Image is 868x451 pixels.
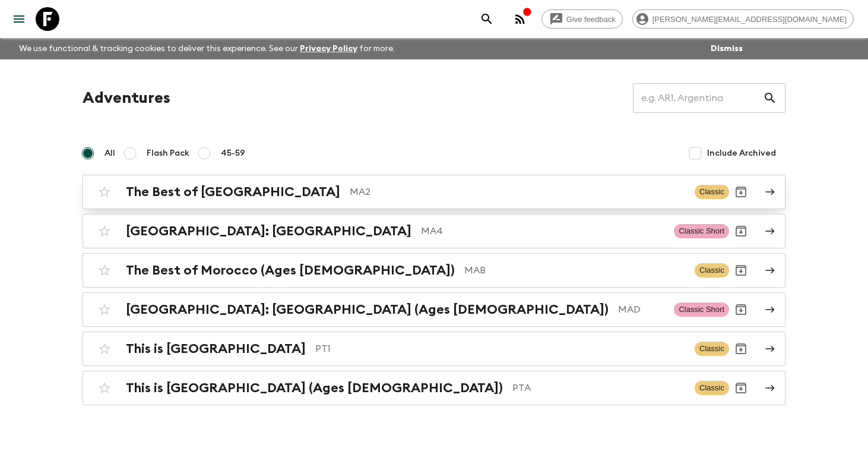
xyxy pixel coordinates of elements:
span: Classic [695,342,729,356]
a: The Best of Morocco (Ages [DEMOGRAPHIC_DATA])MABClassicArchive [83,253,785,288]
button: search adventures [475,7,499,31]
button: Archive [729,337,753,361]
button: menu [7,7,31,31]
button: Archive [729,219,753,243]
p: MAB [464,263,685,277]
h1: Adventures [83,86,170,110]
a: Privacy Policy [300,45,357,53]
p: PT1 [315,342,685,356]
a: [GEOGRAPHIC_DATA]: [GEOGRAPHIC_DATA] (Ages [DEMOGRAPHIC_DATA])MADClassic ShortArchive [83,292,785,327]
span: Classic [695,185,729,199]
div: [PERSON_NAME][EMAIL_ADDRESS][DOMAIN_NAME] [632,10,854,29]
h2: The Best of [GEOGRAPHIC_DATA] [126,184,340,200]
span: All [104,147,115,159]
span: Include Archived [707,147,776,159]
button: Dismiss [708,40,746,57]
p: MA2 [350,185,685,199]
span: Give feedback [560,15,622,24]
h2: This is [GEOGRAPHIC_DATA] (Ages [DEMOGRAPHIC_DATA]) [126,380,503,396]
span: Classic Short [674,224,729,238]
button: Archive [729,258,753,282]
p: We use functional & tracking cookies to deliver this experience. See our for more. [14,38,400,59]
span: Classic Short [674,302,729,317]
p: MA4 [421,224,664,238]
span: 45-59 [221,147,245,159]
a: [GEOGRAPHIC_DATA]: [GEOGRAPHIC_DATA]MA4Classic ShortArchive [83,214,785,248]
a: Give feedback [541,10,623,29]
h2: The Best of Morocco (Ages [DEMOGRAPHIC_DATA]) [126,263,455,278]
span: Classic [695,263,729,277]
span: [PERSON_NAME][EMAIL_ADDRESS][DOMAIN_NAME] [646,15,853,24]
h2: [GEOGRAPHIC_DATA]: [GEOGRAPHIC_DATA] (Ages [DEMOGRAPHIC_DATA]) [126,302,609,317]
a: This is [GEOGRAPHIC_DATA]PT1ClassicArchive [83,332,785,366]
input: e.g. AR1, Argentina [633,81,763,115]
span: Flash Pack [147,147,189,159]
h2: This is [GEOGRAPHIC_DATA] [126,341,306,357]
button: Archive [729,376,753,400]
button: Archive [729,298,753,321]
a: The Best of [GEOGRAPHIC_DATA]MA2ClassicArchive [83,175,785,209]
button: Archive [729,180,753,204]
p: MAD [618,302,664,317]
span: Classic [695,381,729,395]
p: PTA [512,381,685,395]
h2: [GEOGRAPHIC_DATA]: [GEOGRAPHIC_DATA] [126,223,411,239]
a: This is [GEOGRAPHIC_DATA] (Ages [DEMOGRAPHIC_DATA])PTAClassicArchive [83,371,785,405]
